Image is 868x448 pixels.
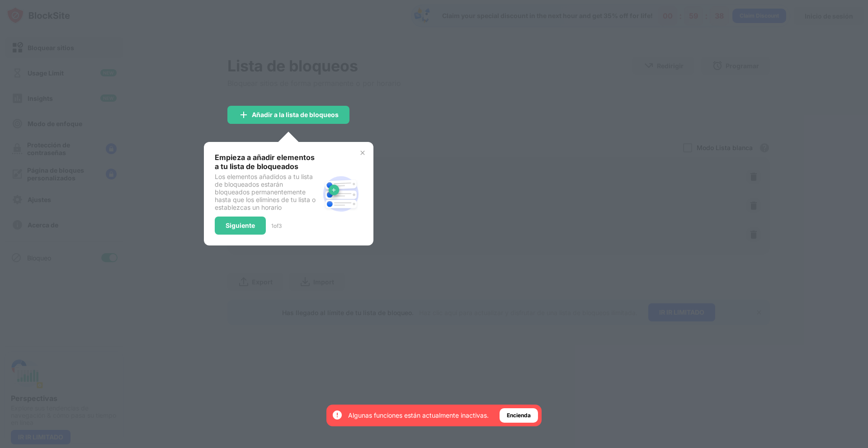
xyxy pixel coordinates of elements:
div: Algunas funciones están actualmente inactivas. [348,411,489,420]
img: block-site.svg [319,172,363,216]
div: 1 of 3 [271,222,282,229]
img: error-circle-white.svg [332,410,343,420]
img: x-button.svg [359,149,366,156]
div: Añadir a la lista de bloqueos [252,111,339,118]
div: Siguiente [226,222,255,229]
div: Empieza a añadir elementos a tu lista de bloqueados [215,153,319,171]
div: Encienda [507,411,531,420]
div: Los elementos añadidos a tu lista de bloqueados estarán bloqueados permanentemente hasta que los ... [215,173,319,211]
